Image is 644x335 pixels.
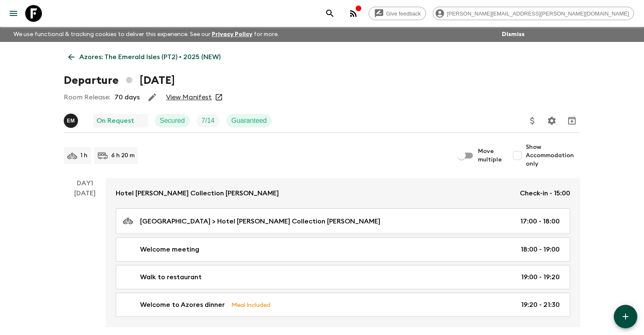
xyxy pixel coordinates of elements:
p: Welcome to Azores dinner [140,300,225,310]
p: E M [67,117,75,124]
p: 7 / 14 [202,116,215,126]
a: Azores: The Emerald Isles (PT2) • 2025 (NEW) [64,49,225,65]
p: On Request [96,116,134,126]
p: 1 h [80,151,88,160]
div: Secured [155,114,190,127]
button: Update Price, Early Bird Discount and Costs [524,112,541,129]
p: Room Release: [64,92,110,102]
a: View Manifest [166,93,212,101]
a: Walk to restaurant19:00 - 19:20 [116,265,570,289]
p: [GEOGRAPHIC_DATA] > Hotel [PERSON_NAME] Collection [PERSON_NAME] [140,216,380,226]
p: Day 1 [64,178,106,188]
button: Archive (Completed, Cancelled or Unsynced Departures only) [563,112,580,129]
p: Secured [160,116,185,126]
p: We use functional & tracking cookies to deliver this experience. See our for more. [10,27,282,42]
div: [DATE] [74,188,96,327]
button: Settings [543,112,560,129]
button: Dismiss [500,29,527,40]
span: [PERSON_NAME][EMAIL_ADDRESS][PERSON_NAME][DOMAIN_NAME] [442,10,634,17]
h1: Departure [DATE] [64,72,175,89]
a: Privacy Policy [212,31,252,37]
p: Guaranteed [231,116,267,126]
p: Check-in - 15:00 [520,188,570,198]
span: Move multiple [478,147,502,164]
button: menu [5,5,22,22]
a: Welcome meeting18:00 - 19:00 [116,237,570,262]
p: Azores: The Emerald Isles (PT2) • 2025 (NEW) [79,52,221,62]
a: [GEOGRAPHIC_DATA] > Hotel [PERSON_NAME] Collection [PERSON_NAME]17:00 - 18:00 [116,208,570,234]
div: [PERSON_NAME][EMAIL_ADDRESS][PERSON_NAME][DOMAIN_NAME] [433,7,634,20]
p: Meal Included [231,300,270,309]
span: Give feedback [382,10,426,17]
p: 18:00 - 19:00 [521,244,560,254]
a: Give feedback [369,7,426,20]
button: EM [64,114,80,128]
span: Show Accommodation only [526,143,580,168]
p: 17:00 - 18:00 [520,216,560,226]
div: Trip Fill [197,114,220,127]
p: Hotel [PERSON_NAME] Collection [PERSON_NAME] [116,188,279,198]
p: 19:00 - 19:20 [521,272,560,282]
a: Hotel [PERSON_NAME] Collection [PERSON_NAME]Check-in - 15:00 [106,178,580,208]
span: Eduardo Miranda [64,116,80,123]
p: 70 days [114,92,140,102]
p: 19:20 - 21:30 [521,300,560,310]
p: Walk to restaurant [140,272,202,282]
button: search adventures [322,5,338,22]
a: Welcome to Azores dinnerMeal Included19:20 - 21:30 [116,293,570,317]
p: 6 h 20 m [111,151,135,160]
p: Welcome meeting [140,244,199,254]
